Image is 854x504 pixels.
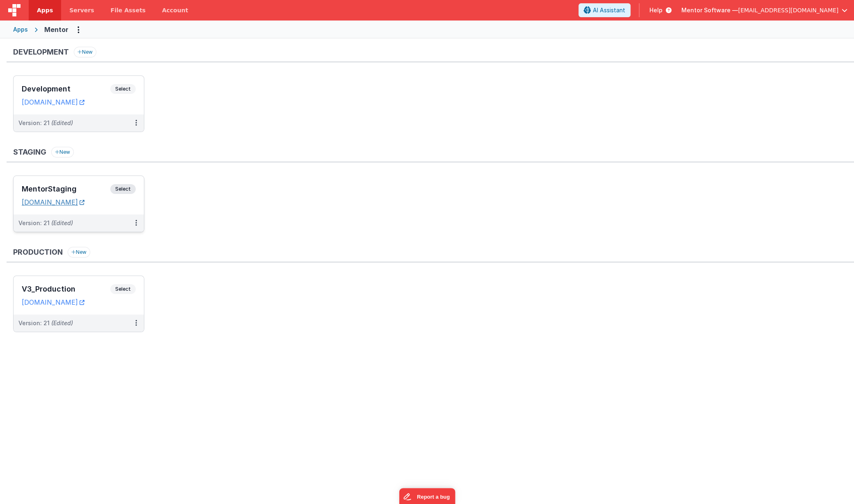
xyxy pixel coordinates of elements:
[649,6,663,14] span: Help
[22,298,84,306] a: [DOMAIN_NAME]
[18,319,73,327] div: Version: 21
[593,6,625,14] span: AI Assistant
[681,6,847,14] button: Mentor Software — [EMAIL_ADDRESS][DOMAIN_NAME]
[51,147,74,157] button: New
[110,284,136,294] span: Select
[51,119,73,126] span: (Edited)
[37,6,53,14] span: Apps
[68,247,90,258] button: New
[681,6,738,14] span: Mentor Software —
[110,84,136,94] span: Select
[22,185,110,193] h3: MentorStaging
[18,119,73,127] div: Version: 21
[74,47,96,57] button: New
[110,184,136,194] span: Select
[18,219,73,227] div: Version: 21
[578,3,631,17] button: AI Assistant
[13,48,69,56] h3: Development
[72,23,85,36] button: Options
[51,319,73,326] span: (Edited)
[22,85,110,93] h3: Development
[22,98,84,106] a: [DOMAIN_NAME]
[738,6,838,14] span: [EMAIL_ADDRESS][DOMAIN_NAME]
[44,25,68,34] div: Mentor
[22,285,110,293] h3: V3_Production
[22,198,84,206] a: [DOMAIN_NAME]
[111,6,146,14] span: File Assets
[13,25,28,34] div: Apps
[13,248,63,256] h3: Production
[13,148,46,156] h3: Staging
[51,219,73,226] span: (Edited)
[69,6,94,14] span: Servers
